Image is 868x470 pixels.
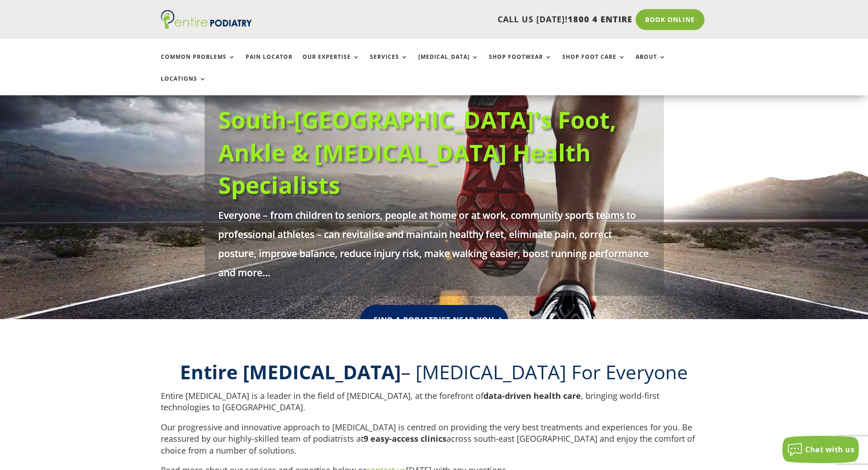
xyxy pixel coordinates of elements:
a: Services [370,54,408,73]
a: [MEDICAL_DATA] [418,54,479,73]
strong: 9 easy-access clinics [364,433,447,444]
span: 1800 4 ENTIRE [568,14,632,25]
h2: – [MEDICAL_DATA] For Everyone [161,359,708,390]
button: Chat with us [782,436,859,463]
a: Entire Podiatry [161,22,252,31]
a: Find A Podiatrist Near You [360,305,508,336]
p: Entire [MEDICAL_DATA] is a leader in the field of [MEDICAL_DATA], at the forefront of , bringing ... [161,390,708,422]
a: Our Expertise [303,54,360,73]
strong: data-driven health care [483,390,581,401]
a: Locations [161,76,206,95]
img: logo (1) [161,10,252,29]
a: Book Online [636,9,704,30]
span: Chat with us [805,444,854,455]
p: Everyone – from children to seniors, people at home or at work, community sports teams to profess... [218,206,650,282]
a: Shop Footwear [489,54,552,73]
a: Shop Foot Care [562,54,626,73]
a: South-[GEOGRAPHIC_DATA]'s Foot, Ankle & [MEDICAL_DATA] Health Specialists [218,103,616,201]
a: Common Problems [161,54,236,73]
a: Pain Locator [246,54,293,73]
p: CALL US [DATE]! [287,14,632,26]
b: Entire [MEDICAL_DATA] [180,359,401,385]
a: About [636,54,666,73]
p: Our progressive and innovative approach to [MEDICAL_DATA] is centred on providing the very best t... [161,422,708,465]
